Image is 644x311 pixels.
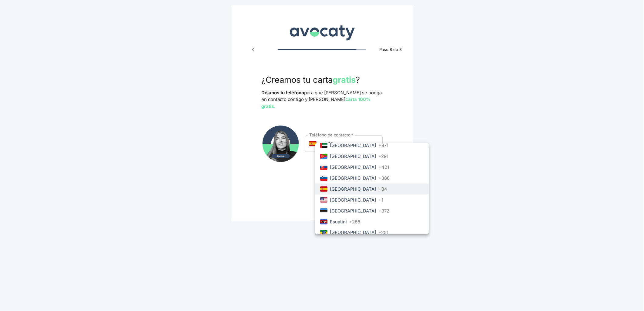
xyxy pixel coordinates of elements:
[378,197,383,203] p: + 1
[378,164,389,171] p: + 421
[330,175,376,182] p: [GEOGRAPHIC_DATA]
[330,164,376,171] p: [GEOGRAPHIC_DATA]
[378,208,389,214] p: + 372
[378,175,390,182] p: + 386
[378,229,388,236] p: + 251
[330,219,347,225] p: Esuatini
[349,219,360,225] p: + 268
[330,186,376,192] p: [GEOGRAPHIC_DATA]
[330,208,376,214] p: [GEOGRAPHIC_DATA]
[330,229,376,236] p: [GEOGRAPHIC_DATA]
[378,153,388,160] p: + 291
[330,153,376,160] p: [GEOGRAPHIC_DATA]
[378,186,387,192] p: + 34
[378,142,388,149] p: + 971
[330,142,376,149] p: [GEOGRAPHIC_DATA]
[330,197,376,203] p: [GEOGRAPHIC_DATA]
